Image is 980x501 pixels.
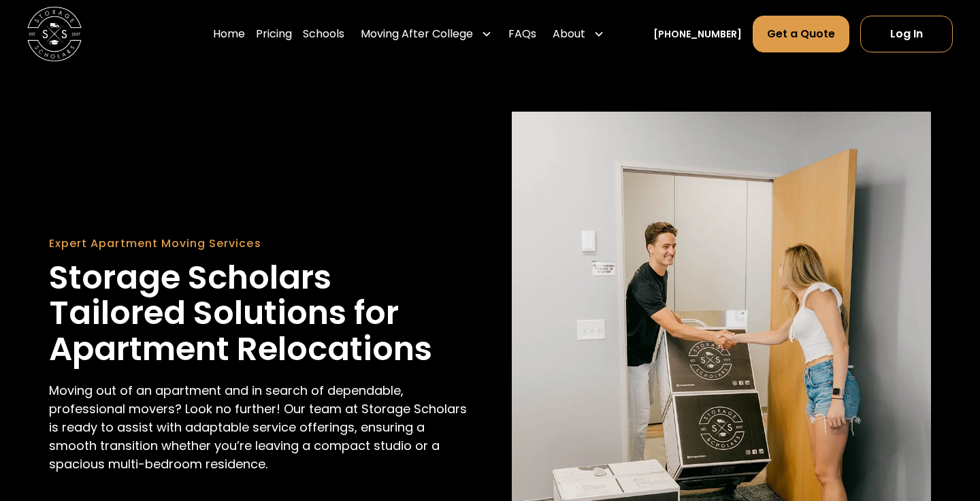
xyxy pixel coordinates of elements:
a: [PHONE_NUMBER] [653,27,742,42]
a: FAQs [508,15,536,53]
a: Get a Quote [753,16,849,52]
img: Storage Scholars main logo [27,7,82,61]
a: Pricing [256,15,292,53]
div: Expert Apartment Moving Services [49,236,468,252]
a: Schools [303,15,344,53]
div: Moving After College [361,26,473,42]
a: Home [213,15,245,53]
a: Log In [860,16,953,52]
div: About [553,26,585,42]
div: About [547,15,610,53]
p: Moving out of an apartment and in search of dependable, professional movers? Look no further! Our... [49,381,468,473]
div: Moving After College [355,15,497,53]
h1: Storage Scholars Tailored Solutions for Apartment Relocations [49,260,468,368]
